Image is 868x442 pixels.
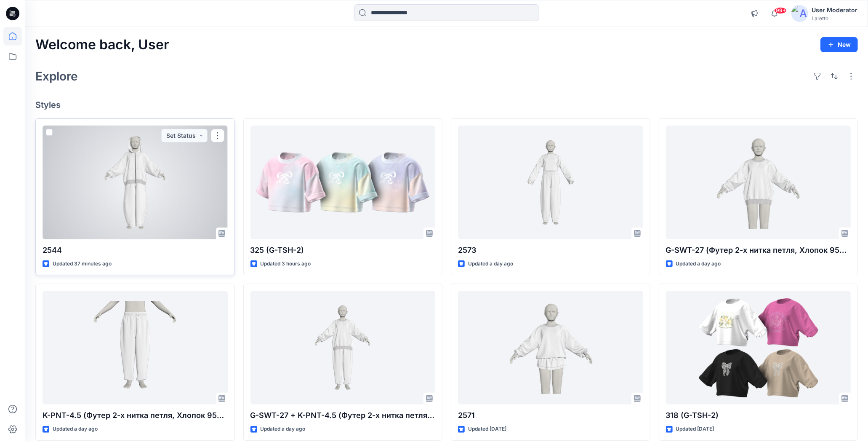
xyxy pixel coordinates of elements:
[468,425,506,434] p: Updated [DATE]
[261,260,311,268] p: Updated 3 hours ago
[43,126,228,239] a: 2544
[812,5,857,15] div: User Moderator
[812,15,857,21] div: Laretto
[43,244,228,256] p: 2544
[458,410,643,421] p: 2571
[250,126,436,239] a: 325 (G-TSH-2)
[53,425,98,434] p: Updated a day ago
[53,260,112,268] p: Updated 37 minutes ago
[774,7,787,14] span: 99+
[261,425,306,434] p: Updated a day ago
[43,291,228,404] a: K-PNT-4.5 (Футер 2-х нитка петля, Хлопок 95% эластан 5%)
[666,291,851,404] a: 318 (G-TSH-2)
[676,260,721,268] p: Updated a day ago
[250,410,436,421] p: G-SWT-27 + K-PNT-4.5 (Футер 2-х нитка петля, Хлопок 95% эластан 5%)
[43,410,228,421] p: K-PNT-4.5 (Футер 2-х нитка петля, Хлопок 95% эластан 5%)
[458,244,643,256] p: 2573
[35,100,858,110] h4: Styles
[791,5,808,22] img: avatar
[666,126,851,239] a: G-SWT-27 (Футер 2-х нитка петля, Хлопок 95% эластан 5%)
[35,37,169,53] h2: Welcome back, User
[250,291,436,404] a: G-SWT-27 + K-PNT-4.5 (Футер 2-х нитка петля, Хлопок 95% эластан 5%)
[250,244,436,256] p: 325 (G-TSH-2)
[468,260,513,268] p: Updated a day ago
[676,425,714,434] p: Updated [DATE]
[458,126,643,239] a: 2573
[666,410,851,421] p: 318 (G-TSH-2)
[458,291,643,404] a: 2571
[35,70,78,83] h2: Explore
[820,37,858,52] button: New
[666,244,851,256] p: G-SWT-27 (Футер 2-х нитка петля, Хлопок 95% эластан 5%)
